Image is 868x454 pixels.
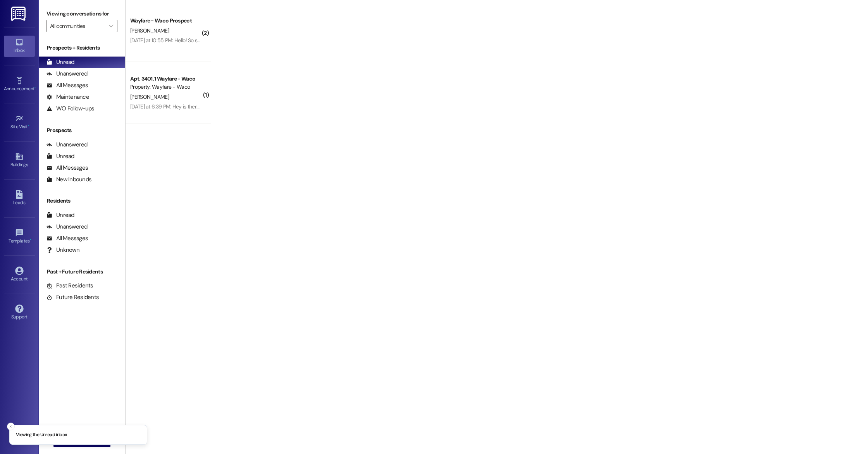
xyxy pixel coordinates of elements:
[4,36,35,57] a: Inbox
[4,226,35,247] a: Templates •
[39,44,125,52] div: Prospects + Residents
[46,164,88,172] div: All Messages
[30,237,31,242] span: •
[46,282,93,290] div: Past Residents
[130,75,202,83] div: Apt. 3401, 1 Wayfare - Waco
[4,112,35,133] a: Site Visit •
[50,20,105,32] input: All communities
[46,70,88,78] div: Unanswered
[46,105,94,113] div: WO Follow-ups
[46,152,74,160] div: Unread
[34,85,36,90] span: •
[46,8,117,20] label: Viewing conversations for
[46,58,74,66] div: Unread
[130,103,270,110] div: [DATE] at 6:39 PM: Hey is there a secret to closing my garage?
[130,83,202,91] div: Property: Wayfare - Waco
[46,223,88,231] div: Unanswered
[39,126,125,134] div: Prospects
[39,197,125,205] div: Residents
[46,81,88,89] div: All Messages
[46,234,88,242] div: All Messages
[46,141,88,149] div: Unanswered
[130,27,169,34] span: [PERSON_NAME]
[109,23,113,29] i: 
[130,17,202,25] div: Wayfare - Waco Prospect
[39,268,125,276] div: Past + Future Residents
[130,93,169,100] span: [PERSON_NAME]
[46,293,99,301] div: Future Residents
[46,246,79,254] div: Unknown
[46,93,89,101] div: Maintenance
[4,264,35,285] a: Account
[7,423,15,430] button: Close toast
[4,150,35,171] a: Buildings
[16,432,67,439] p: Viewing the Unread inbox
[46,175,91,184] div: New Inbounds
[4,188,35,209] a: Leads
[28,123,29,128] span: •
[4,302,35,323] a: Support
[46,211,74,219] div: Unread
[11,7,27,21] img: ResiDesk Logo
